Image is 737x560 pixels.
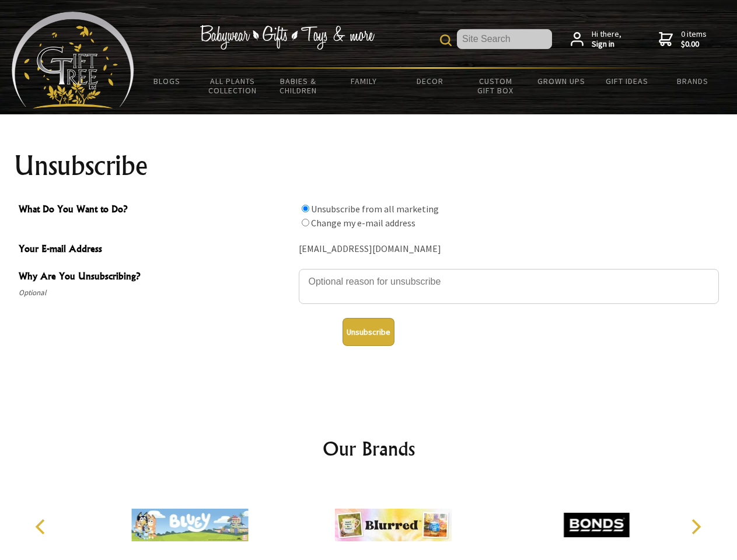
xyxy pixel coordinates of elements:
[311,217,415,229] label: Change my e-mail address
[19,286,293,300] span: Optional
[23,435,714,463] h2: Our Brands
[302,219,309,226] input: What Do You Want to Do?
[463,69,529,103] a: Custom Gift Box
[12,12,134,108] img: Babyware - Gifts - Toys and more...
[343,318,394,346] button: Unsubscribe
[311,203,439,215] label: Unsubscribe from all marketing
[660,69,726,93] a: Brands
[659,29,707,50] a: 0 items$0.00
[299,269,719,304] textarea: Why Are You Unsubscribing?
[266,69,331,103] a: Babies & Children
[397,69,463,93] a: Decor
[29,514,55,540] button: Previous
[571,29,621,50] a: Hi there,Sign in
[19,242,293,258] span: Your E-mail Address
[594,69,660,93] a: Gift Ideas
[19,202,293,219] span: What Do You Want to Do?
[19,269,293,286] span: Why Are You Unsubscribing?
[592,29,621,50] span: Hi there,
[302,205,309,212] input: What Do You Want to Do?
[14,152,724,180] h1: Unsubscribe
[440,34,452,46] img: product search
[457,29,552,49] input: Site Search
[528,69,594,93] a: Grown Ups
[200,25,375,50] img: Babywear - Gifts - Toys & more
[299,240,719,258] div: [EMAIL_ADDRESS][DOMAIN_NAME]
[134,69,200,93] a: BLOGS
[681,29,707,50] span: 0 items
[681,39,707,50] strong: $0.00
[331,69,397,93] a: Family
[592,39,621,50] strong: Sign in
[683,514,708,540] button: Next
[200,69,266,103] a: All Plants Collection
